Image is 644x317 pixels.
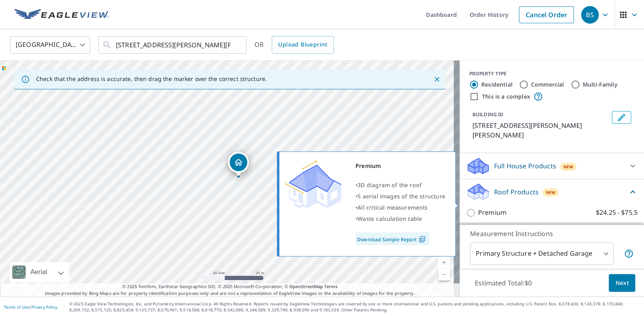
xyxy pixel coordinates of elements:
[612,111,631,124] button: Edit building 1
[482,93,530,101] label: This is a complex
[355,213,445,224] div: •
[4,305,57,309] p: |
[31,304,57,310] a: Privacy Policy
[609,274,635,292] button: Next
[438,269,450,281] a: Current Level 19, Zoom Out
[355,202,445,213] div: •
[494,187,539,197] p: Roof Products
[10,262,69,282] div: Aerial
[494,161,556,171] p: Full House Products
[468,274,538,292] p: Estimated Total: $0
[546,189,556,196] span: New
[36,75,267,83] p: Check that the address is accurate, then drag the marker over the correct structure.
[14,9,109,21] img: EV Logo
[596,208,638,218] p: $24.25 - $75.5
[438,256,450,269] a: Current Level 19, Zoom In
[357,215,422,222] span: Waste calculation table
[357,192,445,200] span: 5 aerial images of the structure
[470,242,614,265] div: Primary Structure + Detached Garage
[10,34,90,56] div: [GEOGRAPHIC_DATA]
[4,304,29,310] a: Terms of Use
[272,36,333,54] a: Upload Blueprint
[563,164,573,170] span: New
[285,160,341,208] img: Premium
[519,6,574,23] a: Cancel Order
[472,111,503,118] p: BUILDING ID
[355,180,445,191] div: •
[69,301,640,313] p: © 2025 Eagle View Technologies, Inc. and Pictometry International Corp. All Rights Reserved. Repo...
[355,232,429,245] a: Download Sample Report
[357,204,428,211] span: All critical measurements
[228,152,249,177] div: Dropped pin, building 1, Residential property, 54420 Marlee Rd Callahan, FL 32011
[624,249,634,258] span: Your report will include the primary structure and a detached garage if one exists.
[289,283,323,289] a: OpenStreetMap
[357,181,422,189] span: 3D diagram of the roof
[254,36,334,54] div: OR
[531,81,564,89] label: Commercial
[432,74,442,85] button: Close
[481,81,513,89] label: Residential
[470,229,634,238] p: Measurement Instructions
[355,191,445,202] div: •
[122,283,337,290] span: © 2025 TomTom, Earthstar Geographics SIO, © 2025 Microsoft Corporation, ©
[466,156,638,176] div: Full House ProductsNew
[478,208,507,218] p: Premium
[615,278,629,288] span: Next
[472,121,609,140] p: [STREET_ADDRESS][PERSON_NAME][PERSON_NAME]
[278,40,327,50] span: Upload Blueprint
[28,262,50,282] div: Aerial
[469,70,634,77] div: PROPERTY TYPE
[583,81,618,89] label: Multi-Family
[417,236,428,243] img: Pdf Icon
[355,160,445,172] div: Premium
[466,182,638,201] div: Roof ProductsNew
[324,283,337,289] a: Terms
[581,6,599,24] div: BS
[116,34,230,56] input: Search by address or latitude-longitude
